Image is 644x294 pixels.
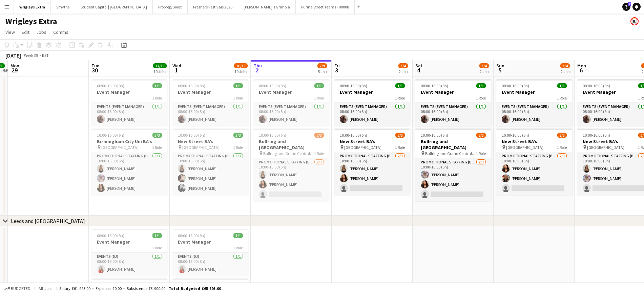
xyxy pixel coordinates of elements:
span: Total Budgeted £65 895.00 [169,286,221,291]
span: All jobs [37,286,54,291]
span: 2 [628,2,631,6]
span: Edit [22,29,29,35]
button: Budgeted [3,285,32,292]
button: Smyths [51,0,75,14]
a: View [3,28,18,37]
div: BST [42,53,49,58]
button: Freshers Festivals 2025 [188,0,238,14]
button: [PERSON_NAME]'s Granola [238,0,296,14]
div: Salary £61 995.00 + Expenses £0.00 + Subsistence £3 900.00 = [59,286,221,291]
h1: Wrigleys Extra [5,16,57,26]
button: Proprep/Boost [153,0,188,14]
button: Purina Street Teams - 00008 [296,0,355,14]
a: Edit [19,28,32,37]
a: Comms [50,28,71,37]
span: Comms [53,29,68,35]
span: Jobs [36,29,46,35]
a: Jobs [34,28,49,37]
button: Wrigleys Extra [14,0,51,14]
span: View [5,29,15,35]
div: [DATE] [5,52,21,59]
div: Leeds and [GEOGRAPHIC_DATA] [11,218,85,224]
button: Student Capitol | [GEOGRAPHIC_DATA] [75,0,153,14]
a: 2 [622,3,630,11]
span: Budgeted [11,286,30,291]
app-user-avatar: Bounce Activations Ltd [630,17,639,25]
